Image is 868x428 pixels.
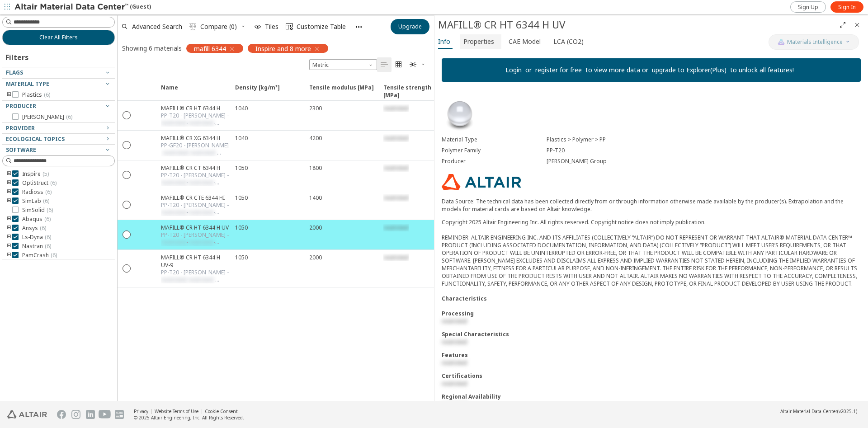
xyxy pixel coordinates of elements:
[309,224,322,231] div: 2000
[442,372,861,380] div: Certifications
[136,84,156,100] span: Expand
[297,24,346,30] span: Customize Table
[122,44,182,52] div: Showing 6 materials
[44,91,50,99] span: ( 6 )
[6,225,12,232] i: toogle group
[442,400,467,408] span: restricted
[547,158,861,165] div: [PERSON_NAME] Group
[40,224,46,232] span: ( 6 )
[134,414,244,421] div: © 2025 Altair Engineering, Inc. All Rights Reserved.
[22,198,49,205] span: SimLab
[2,67,115,78] button: Flags
[22,216,51,223] span: Abaqus
[377,57,392,72] button: Table View
[161,238,186,246] span: restricted
[547,136,861,143] div: Plastics > Polymer > PP
[161,194,230,202] div: MAFILL® CR CTE 6344 HI
[309,254,322,261] div: 2000
[265,24,278,30] span: Tiles
[161,164,230,172] div: MAFILL® CR CT 6344 H
[161,202,230,216] div: PP-T20 - [PERSON_NAME] - - - - -
[398,23,422,30] span: Upgrade
[2,145,115,155] button: Software
[50,179,57,187] span: ( 6 )
[438,18,835,32] div: MAFILL® CR HT 6344 H UV
[66,113,72,121] span: ( 6 )
[6,252,12,259] i: toogle group
[45,233,51,241] span: ( 6 )
[235,104,248,112] div: 1040
[190,149,215,156] span: restricted
[161,104,230,112] div: MAFILL® CR HT 6344 H
[522,66,535,75] p: or
[132,24,182,30] span: Advanced Search
[205,408,238,414] a: Cookie Consent
[309,194,322,202] div: 1400
[442,359,467,367] span: restricted
[161,208,186,216] span: restricted
[309,164,322,172] div: 1800
[383,104,409,112] span: restricted
[442,317,467,325] span: restricted
[134,408,148,414] a: Privacy
[235,254,248,261] div: 1050
[6,69,23,76] span: Flags
[163,149,188,156] span: restricted
[161,231,230,246] div: PP-T20 - [PERSON_NAME] - - - - -
[442,310,861,317] div: Processing
[6,188,12,196] i: toogle group
[188,119,213,127] span: restricted
[188,216,213,223] span: restricted
[22,243,51,250] span: Nastran
[161,254,230,269] div: MAFILL® CR HT 6344 H UV-9
[43,197,49,205] span: ( 6 )
[463,34,494,49] span: Properties
[378,84,452,100] span: Tensile strength [MPa]
[6,146,36,154] span: Software
[438,34,450,49] span: Info
[161,269,230,283] div: PP-T20 - [PERSON_NAME] - - - - -
[6,234,12,241] i: toogle group
[39,34,78,41] span: Clear All Filters
[850,18,864,32] button: Close
[235,84,280,100] span: Density [kg/m³]
[22,207,53,214] span: SimSolid
[22,170,49,178] span: Inspire
[44,215,51,223] span: ( 6 )
[383,194,409,202] span: restricted
[22,234,51,241] span: Ls-Dyna
[442,380,467,387] span: restricted
[7,410,47,419] img: Altair Engineering
[395,61,402,68] i: 
[188,186,213,193] span: restricted
[6,91,12,99] i: toogle group
[6,243,12,250] i: toogle group
[6,80,49,88] span: Material Type
[442,198,861,213] p: Data Source: The technical data has been collected directly from or through information otherwise...
[442,174,521,190] img: Logo - Provider
[45,188,52,196] span: ( 6 )
[835,18,850,32] button: Full Screen
[383,84,448,100] span: Tensile strength [MPa]
[547,147,861,154] div: PP-T20
[235,134,248,142] div: 1040
[161,156,186,164] span: restricted
[505,66,522,74] a: Login
[392,57,406,72] button: Tile View
[22,91,50,99] span: Plastics
[442,218,861,287] div: Copyright 2025 Altair Engineering Inc. All rights reserved. Copyright notice does not imply publi...
[391,19,429,34] button: Upgrade
[309,134,322,142] div: 4200
[156,84,230,100] span: Name
[161,216,186,223] span: restricted
[22,113,72,121] span: [PERSON_NAME]
[6,102,36,110] span: Producer
[188,179,213,186] span: restricted
[778,38,785,46] img: AI Copilot
[235,194,248,202] div: 1050
[161,112,230,127] div: PP-T20 - [PERSON_NAME] - - - - -
[769,34,859,50] button: AI CopilotMaterials Intelligence
[188,283,213,291] span: restricted
[442,147,547,154] div: Polymer Family
[255,44,311,52] span: Inspire and 8 more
